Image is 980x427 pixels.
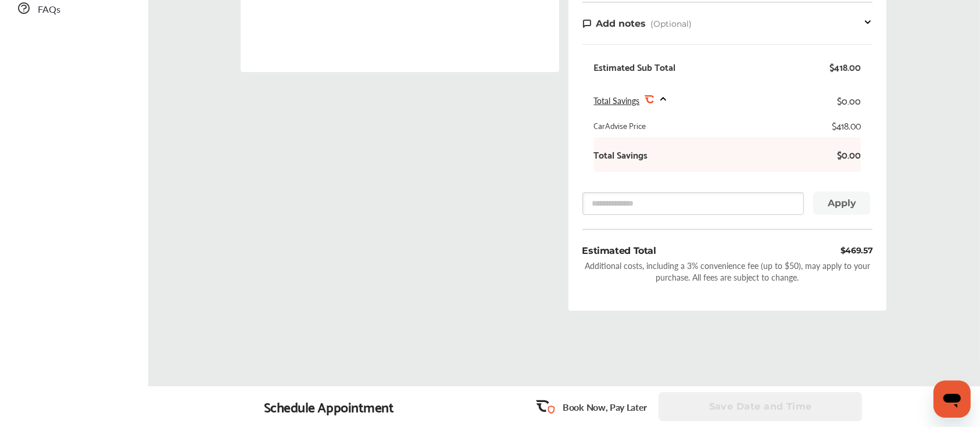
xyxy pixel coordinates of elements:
div: Schedule Appointment [264,399,394,415]
p: Book Now, Pay Later [563,400,647,414]
div: $418.00 [832,120,861,131]
iframe: Button to launch messaging window [933,381,971,418]
div: Estimated Sub Total [594,61,676,73]
div: Estimated Total [582,244,656,257]
span: Add notes [596,18,646,29]
div: Additional costs, including a 3% convenience fee (up to $50), may apply to your purchase. All fee... [582,260,873,283]
div: $469.57 [840,244,872,257]
button: Apply [813,192,870,215]
div: $0.00 [837,92,861,108]
span: Total Savings [594,95,640,106]
div: $418.00 [829,61,861,73]
b: $0.00 [826,149,861,160]
b: Total Savings [594,149,648,160]
img: note-icon.db9493fa.svg [582,19,592,28]
div: CarAdvise Price [594,120,646,131]
span: FAQs [38,2,60,17]
span: (Optional) [651,19,692,29]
